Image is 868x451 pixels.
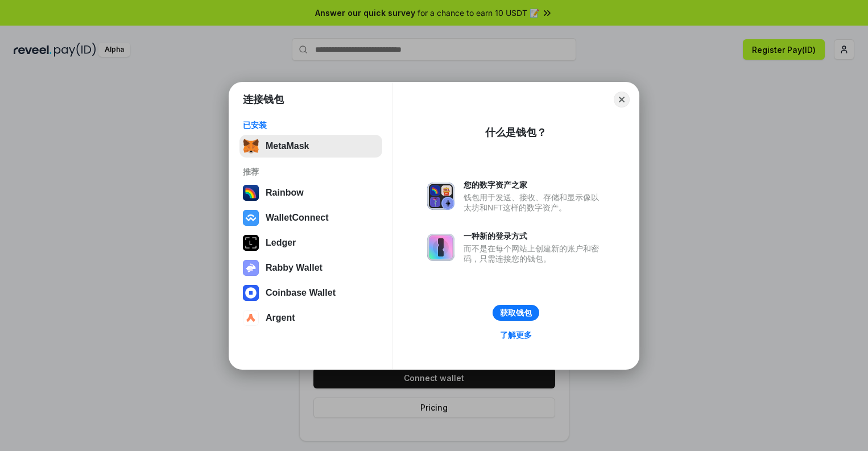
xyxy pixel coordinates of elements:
div: 已安装 [243,120,379,130]
div: WalletConnect [266,213,329,223]
img: svg+xml,%3Csvg%20width%3D%22120%22%20height%3D%22120%22%20viewBox%3D%220%200%20120%20120%22%20fil... [243,185,259,201]
button: Close [614,92,630,107]
div: 什么是钱包？ [485,126,547,139]
button: MetaMask [239,135,382,158]
div: 而不是在每个网站上创建新的账户和密码，只需连接您的钱包。 [464,243,605,264]
img: svg+xml,%3Csvg%20xmlns%3D%22http%3A%2F%2Fwww.w3.org%2F2000%2Fsvg%22%20fill%3D%22none%22%20viewBox... [427,234,454,261]
div: MetaMask [266,141,309,151]
div: 了解更多 [500,330,532,340]
div: 钱包用于发送、接收、存储和显示像以太坊和NFT这样的数字资产。 [464,192,605,213]
img: svg+xml,%3Csvg%20fill%3D%22none%22%20height%3D%2233%22%20viewBox%3D%220%200%2035%2033%22%20width%... [243,138,259,154]
div: Rainbow [266,188,304,198]
div: 一种新的登录方式 [464,231,605,241]
img: svg+xml,%3Csvg%20width%3D%2228%22%20height%3D%2228%22%20viewBox%3D%220%200%2028%2028%22%20fill%3D... [243,210,259,226]
button: 获取钱包 [493,305,539,321]
button: Rabby Wallet [239,256,382,279]
div: Ledger [266,238,296,248]
a: 了解更多 [493,328,539,342]
button: Rainbow [239,181,382,204]
img: svg+xml,%3Csvg%20width%3D%2228%22%20height%3D%2228%22%20viewBox%3D%220%200%2028%2028%22%20fill%3D... [243,285,259,301]
div: 推荐 [243,167,379,177]
img: svg+xml,%3Csvg%20width%3D%2228%22%20height%3D%2228%22%20viewBox%3D%220%200%2028%2028%22%20fill%3D... [243,310,259,326]
div: Argent [266,313,295,323]
h1: 连接钱包 [243,93,284,106]
button: Coinbase Wallet [239,282,382,304]
button: WalletConnect [239,206,382,229]
button: Ledger [239,231,382,254]
img: svg+xml,%3Csvg%20xmlns%3D%22http%3A%2F%2Fwww.w3.org%2F2000%2Fsvg%22%20fill%3D%22none%22%20viewBox... [427,183,454,210]
div: 获取钱包 [500,308,532,318]
img: svg+xml,%3Csvg%20xmlns%3D%22http%3A%2F%2Fwww.w3.org%2F2000%2Fsvg%22%20fill%3D%22none%22%20viewBox... [243,260,259,276]
button: Argent [239,307,382,329]
div: Coinbase Wallet [266,288,336,298]
img: svg+xml,%3Csvg%20xmlns%3D%22http%3A%2F%2Fwww.w3.org%2F2000%2Fsvg%22%20width%3D%2228%22%20height%3... [243,235,259,251]
div: 您的数字资产之家 [464,180,605,190]
div: Rabby Wallet [266,263,323,273]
